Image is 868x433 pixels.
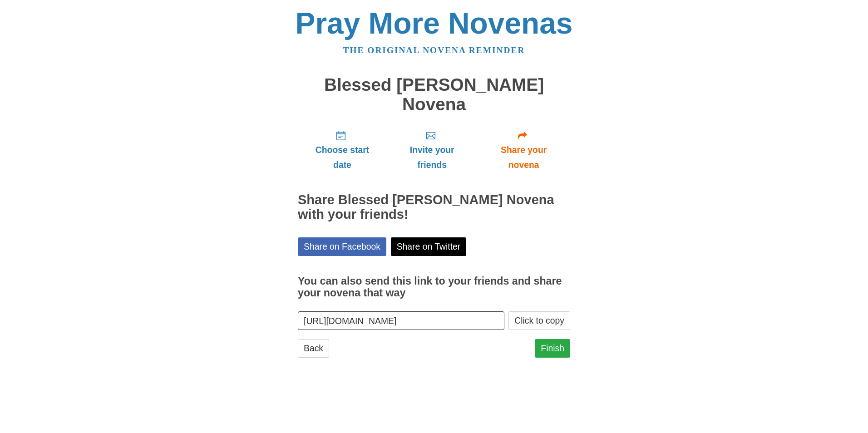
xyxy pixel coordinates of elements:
a: Choose start date [298,123,387,177]
a: The original novena reminder [343,45,525,55]
a: Share on Twitter [391,237,467,256]
span: Choose start date [307,143,378,172]
a: Share your novena [477,123,570,177]
h3: You can also send this link to your friends and share your novena that way [298,276,570,299]
a: Pray More Novenas [296,6,573,40]
a: Invite your friends [387,123,477,177]
span: Invite your friends [396,143,468,172]
button: Click to copy [508,311,570,330]
a: Finish [535,339,570,358]
a: Back [298,339,329,358]
h1: Blessed [PERSON_NAME] Novena [298,75,570,114]
span: Share your novena [486,143,561,172]
h2: Share Blessed [PERSON_NAME] Novena with your friends! [298,193,570,222]
a: Share on Facebook [298,237,386,256]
